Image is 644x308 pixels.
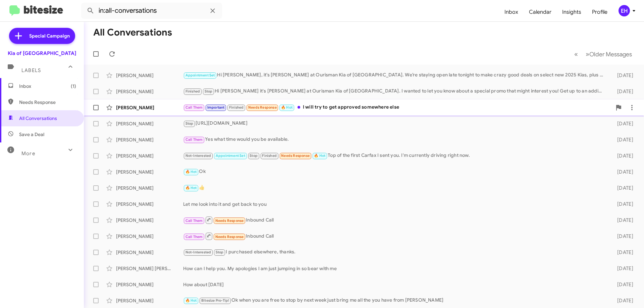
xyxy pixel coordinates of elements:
div: Top of the first Carfax I sent you. I'm currently driving right now. [183,152,606,160]
div: [DATE] [606,72,639,79]
span: Finished [185,89,200,94]
span: » [586,50,589,58]
span: Call Them [185,219,203,223]
span: (1) [71,83,76,89]
span: More [21,150,35,157]
div: Let me look into it and get back to you [183,201,606,207]
div: How about [DATE] [183,281,606,288]
span: Special Campaign [29,33,70,39]
button: Previous [570,47,582,61]
div: Inbound Call [183,232,606,240]
div: EH [619,5,630,16]
span: Needs Response [281,153,310,158]
span: Bitesize Pro-Tip! [201,298,229,303]
div: [DATE] [606,185,639,191]
div: [PERSON_NAME] [116,88,183,95]
div: [PERSON_NAME] [116,185,183,191]
div: Ok when you are free to stop by next week just bring me all the you have from [PERSON_NAME] [183,297,606,304]
span: Needs Response [19,99,76,106]
div: [PERSON_NAME] [116,233,183,240]
span: Labels [21,67,41,73]
a: Profile [587,2,613,22]
span: All Conversations [19,115,57,122]
div: [DATE] [606,249,639,256]
nav: Page navigation example [571,47,636,61]
div: [DATE] [606,201,639,207]
a: Special Campaign [9,28,75,44]
div: [PERSON_NAME] [116,217,183,224]
span: Stop [216,250,224,254]
span: Call Them [185,105,203,110]
span: Call Them [185,235,203,239]
span: Finished [262,153,277,158]
div: [DATE] [606,120,639,127]
div: [DATE] [606,136,639,143]
button: EH [613,5,637,16]
span: Not-Interested [185,250,211,254]
span: 🔥 Hot [281,105,292,110]
div: [PERSON_NAME] [116,120,183,127]
span: Call Them [185,137,203,142]
div: Yes what time would you be available. [183,136,606,143]
span: « [574,50,578,58]
span: Needs Response [215,235,244,239]
span: Not-Interested [185,153,211,158]
div: [DATE] [606,233,639,240]
div: [PERSON_NAME] [116,136,183,143]
h1: All Conversations [93,27,172,38]
span: 🔥 Hot [185,298,197,303]
div: Hi [PERSON_NAME] it's [PERSON_NAME] at Ourisman Kia of [GEOGRAPHIC_DATA]. I wanted to let you kno... [183,87,606,95]
a: Calendar [524,2,557,22]
div: [PERSON_NAME] [116,297,183,304]
span: Needs Response [215,219,244,223]
div: [PERSON_NAME] [PERSON_NAME] [116,265,183,272]
input: Search [81,3,222,19]
span: Important [207,105,225,110]
div: How can I help you. My apologies I am just jumping in so bear with me [183,265,606,272]
span: Stop [205,89,213,94]
div: [DATE] [606,88,639,95]
div: [DATE] [606,265,639,272]
div: Hi [PERSON_NAME], it’s [PERSON_NAME] at Ourisman Kia of [GEOGRAPHIC_DATA]. We’re staying open lat... [183,71,606,79]
span: Finished [229,105,244,110]
span: Save a Deal [19,131,44,138]
div: [PERSON_NAME] [116,72,183,79]
div: [PERSON_NAME] [116,249,183,256]
div: [DATE] [606,297,639,304]
a: Inbox [499,2,524,22]
div: Kia of [GEOGRAPHIC_DATA] [8,50,76,57]
span: Appointment Set [185,73,215,77]
div: 👍 [183,184,606,192]
div: [PERSON_NAME] [116,169,183,175]
span: Stop [250,153,258,158]
div: [URL][DOMAIN_NAME] [183,120,606,127]
span: Older Messages [589,51,632,58]
div: I purchased elsewhere, thanks. [183,248,606,256]
div: [DATE] [606,169,639,175]
span: 🔥 Hot [185,186,197,190]
div: I will try to get approved somewhere else [183,104,612,111]
div: [PERSON_NAME] [116,201,183,207]
span: Inbox [19,83,76,89]
button: Next [582,47,636,61]
span: Appointment Set [216,153,245,158]
div: [DATE] [606,281,639,288]
a: Insights [557,2,587,22]
span: 🔥 Hot [314,153,325,158]
div: Ok [183,168,606,176]
span: 🔥 Hot [185,170,197,174]
span: Stop [185,121,194,126]
div: [DATE] [606,217,639,224]
span: Needs Response [248,105,277,110]
div: Inbound Call [183,216,606,224]
div: [PERSON_NAME] [116,152,183,159]
div: [DATE] [606,152,639,159]
div: [PERSON_NAME] [116,104,183,111]
div: [PERSON_NAME] [116,281,183,288]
